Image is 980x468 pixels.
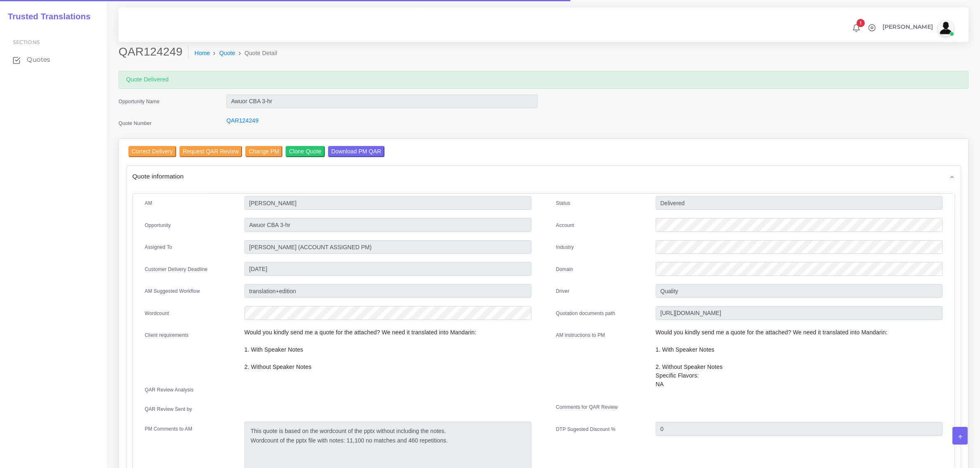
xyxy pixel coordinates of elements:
span: Quotes [27,55,50,64]
label: Assigned To [145,243,172,251]
label: Domain [556,266,573,273]
input: Download PM QAR [328,146,384,157]
p: Would you kindly send me a quote for the attached? We need it translated into Mandarin: 1. With S... [244,328,531,371]
input: pm [244,240,531,254]
label: AM [145,199,152,207]
a: 1 [849,23,864,32]
li: Quote Detail [235,49,277,58]
label: Quote Number [119,120,151,127]
label: Wordcount [145,310,169,317]
label: QAR Review Sent by [145,405,192,413]
h2: QAR124249 [119,45,189,59]
div: Quote Delivered [119,71,968,89]
input: Change PM [245,146,282,157]
h2: Trusted Translations [2,12,91,21]
label: Status [556,199,570,207]
img: avatar [938,20,954,36]
a: Quotes [6,51,101,68]
input: Request QAR Review [179,146,242,157]
span: Quote information [133,171,184,181]
label: Customer Delivery Deadline [145,266,208,273]
label: AM instructions to PM [556,331,605,339]
label: Quotation documents path [556,310,615,317]
span: Sections [13,39,40,45]
label: Opportunity Name [119,98,160,105]
label: Driver [556,287,570,295]
label: Client requirements [145,331,189,339]
label: AM Suggested Workflow [145,287,200,295]
a: Quote [219,49,235,58]
label: Comments for QAR Review [556,403,618,411]
label: DTP Sugested Discount % [556,426,616,433]
label: Opportunity [145,222,171,229]
input: Clone Quote [286,146,325,157]
label: Industry [556,243,574,251]
p: Would you kindly send me a quote for the attached? We need it translated into Mandarin: 1. With S... [656,328,943,389]
span: 1 [857,19,865,27]
input: Correct Delivery [128,146,176,157]
label: PM Comments to AM [145,425,193,433]
span: [PERSON_NAME] [882,24,933,30]
label: QAR Review Analysis [145,386,194,394]
div: Quote information [127,166,961,187]
label: Account [556,222,574,229]
a: [PERSON_NAME]avatar [878,20,957,36]
a: Home [194,49,210,58]
a: QAR124249 [226,117,258,124]
a: Trusted Translations [2,10,91,23]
